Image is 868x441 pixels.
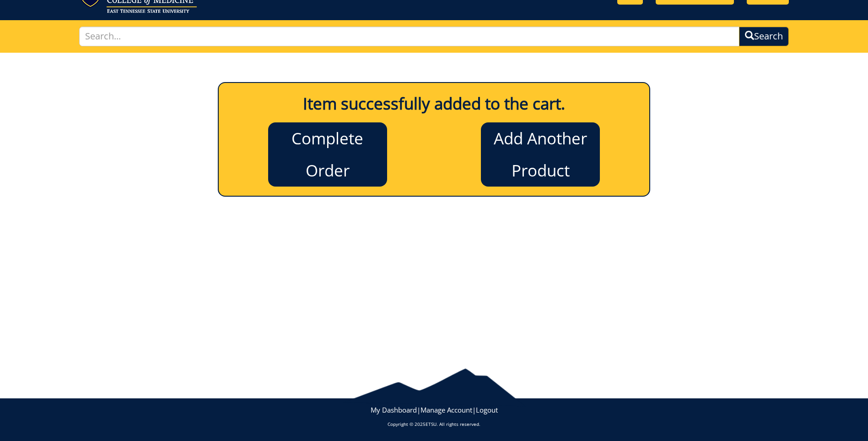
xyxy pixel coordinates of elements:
b: Item successfully added to the cart. [303,93,565,114]
a: Logout [476,405,498,414]
a: My Dashboard [371,405,417,414]
button: Search [739,27,789,46]
a: Add Another Product [481,122,600,187]
a: Manage Account [421,405,472,414]
a: ETSU [426,421,437,427]
a: Complete Order [268,122,387,187]
input: Search... [79,27,739,46]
